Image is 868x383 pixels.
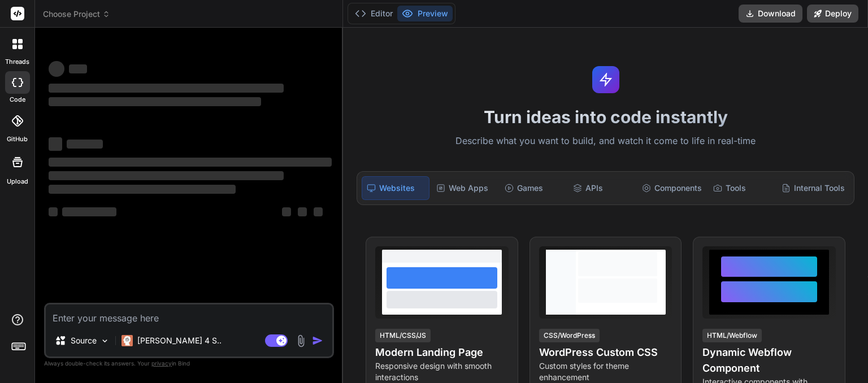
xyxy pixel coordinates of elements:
div: HTML/CSS/JS [375,329,431,342]
p: Always double-check its answers. Your in Bind [44,358,334,369]
h4: Modern Landing Page [375,345,509,360]
label: Upload [7,177,28,186]
button: Deploy [807,5,858,23]
button: Editor [350,6,397,21]
span: ‌ [282,207,291,216]
label: code [10,95,25,105]
h1: Turn ideas into code instantly [350,107,861,127]
div: Components [637,176,706,200]
img: Claude 4 Sonnet [121,335,133,346]
span: ‌ [49,185,236,194]
h4: WordPress Custom CSS [539,345,672,360]
p: Describe what you want to build, and watch it come to life in real-time [350,134,861,149]
div: Websites [362,176,429,200]
div: APIs [568,176,635,200]
span: Choose Project [43,8,110,20]
span: ‌ [314,207,323,216]
p: Custom styles for theme enhancement [539,360,672,383]
span: ‌ [49,97,261,106]
label: GitHub [7,134,28,144]
div: HTML/Webflow [702,329,762,342]
img: icon [312,335,323,346]
span: ‌ [49,61,64,77]
div: Internal Tools [777,176,849,200]
span: privacy [151,360,172,367]
p: Source [71,335,97,346]
span: ‌ [49,84,284,93]
span: ‌ [49,207,58,216]
button: Download [739,5,802,23]
span: ‌ [62,207,116,216]
div: Tools [709,176,775,200]
div: Web Apps [432,176,498,200]
img: attachment [294,334,307,347]
img: Pick Models [100,336,110,346]
label: threads [5,57,29,67]
div: CSS/WordPress [539,329,600,342]
button: Preview [397,6,453,21]
p: Responsive design with smooth interactions [375,360,509,383]
h4: Dynamic Webflow Component [702,345,836,376]
p: [PERSON_NAME] 4 S.. [137,335,222,346]
span: ‌ [49,158,332,167]
div: Games [500,176,566,200]
span: ‌ [49,137,62,151]
span: ‌ [49,171,284,180]
span: ‌ [67,140,103,149]
span: ‌ [298,207,307,216]
span: ‌ [69,64,87,73]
